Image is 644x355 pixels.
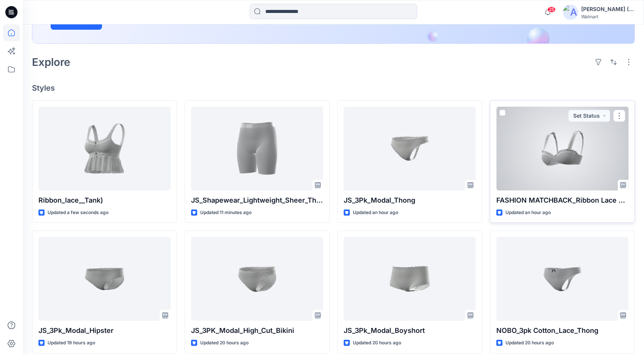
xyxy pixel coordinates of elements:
[200,339,249,347] p: Updated 20 hours ago
[496,107,628,190] a: FASHION MATCHBACK_Ribbon Lace mesh bralette.2
[191,195,323,206] p: JS_Shapewear_Lightweight_Sheer_Thigh_Shaper
[48,209,108,217] p: Updated a few seconds ago
[38,107,171,190] a: Ribbon_lace__Tank)
[344,237,476,321] a: JS_3Pk_Modal_Boyshort
[191,325,323,336] p: JS_3PK_Modal_High_Cut_Bikini
[581,14,634,19] div: Walmart
[200,209,252,217] p: Updated 11 minutes ago
[353,339,401,347] p: Updated 20 hours ago
[191,107,323,190] a: JS_Shapewear_Lightweight_Sheer_Thigh_Shaper
[496,237,628,321] a: NOBO_3pk Cotton_Lace_Thong
[505,209,551,217] p: Updated an hour ago
[496,195,628,206] p: FASHION MATCHBACK_Ribbon Lace mesh bralette.2
[48,339,95,347] p: Updated 19 hours ago
[547,6,556,13] span: 25
[191,237,323,321] a: JS_3PK_Modal_High_Cut_Bikini
[505,339,554,347] p: Updated 20 hours ago
[344,107,476,190] a: JS_3Pk_Modal_Thong
[38,237,171,321] a: JS_3Pk_Modal_Hipster
[38,325,171,336] p: JS_3Pk_Modal_Hipster
[496,325,628,336] p: NOBO_3pk Cotton_Lace_Thong
[38,195,171,206] p: Ribbon_lace__Tank)
[563,5,578,20] img: avatar
[344,195,476,206] p: JS_3Pk_Modal_Thong
[32,83,635,93] h4: Styles
[581,5,634,14] div: [PERSON_NAME] (Delta Galil)
[32,56,70,68] h2: Explore
[353,209,398,217] p: Updated an hour ago
[344,325,476,336] p: JS_3Pk_Modal_Boyshort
